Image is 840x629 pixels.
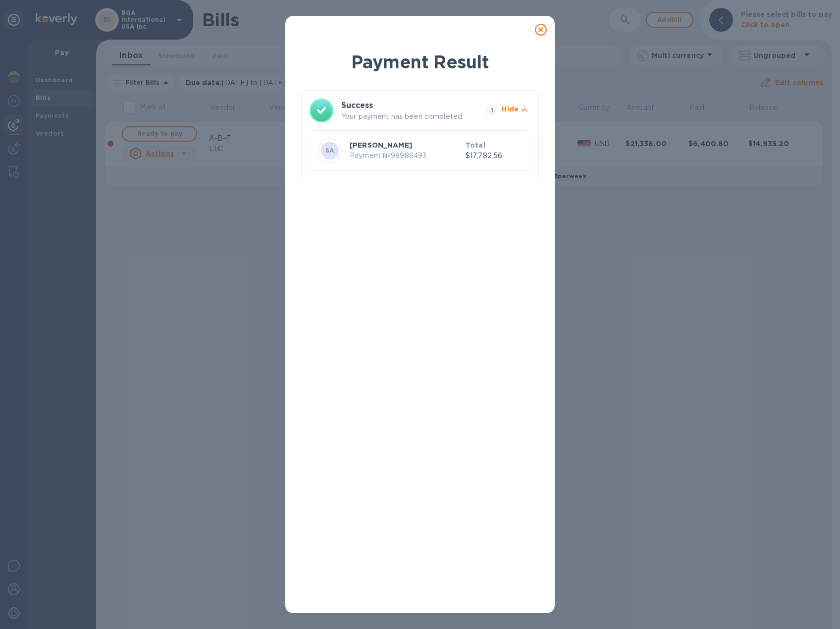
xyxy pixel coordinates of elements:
[341,100,468,111] h3: Success
[502,104,519,114] p: Hide
[466,141,485,149] b: Total
[341,111,482,122] p: Your payment has been completed.
[502,104,530,117] button: Hide
[301,50,539,74] h1: Payment Result
[325,147,334,154] b: SA
[486,105,498,116] span: 1
[350,140,462,150] p: [PERSON_NAME]
[350,151,462,161] p: Payment № 98986493
[466,151,522,161] p: $17,782.56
